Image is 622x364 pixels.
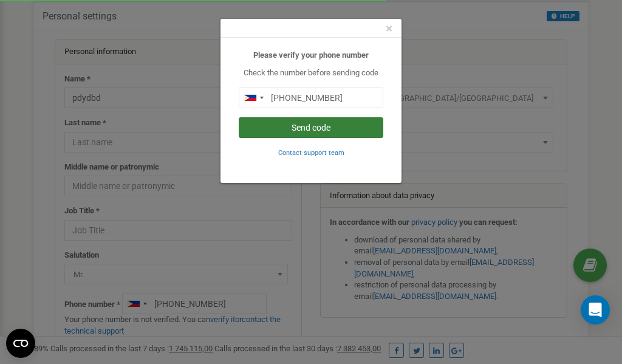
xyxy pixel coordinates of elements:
[253,50,369,60] b: Please verify your phone number
[278,148,344,157] a: Contact support team
[581,295,610,325] div: Open Intercom Messenger
[278,149,344,157] small: Contact support team
[239,117,383,138] button: Send code
[239,88,383,108] input: 0905 123 4567
[386,22,392,35] button: Close
[239,88,267,108] div: Telephone country code
[6,329,35,358] button: Open CMP widget
[239,67,383,79] p: Check the number before sending code
[386,21,392,36] span: ×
